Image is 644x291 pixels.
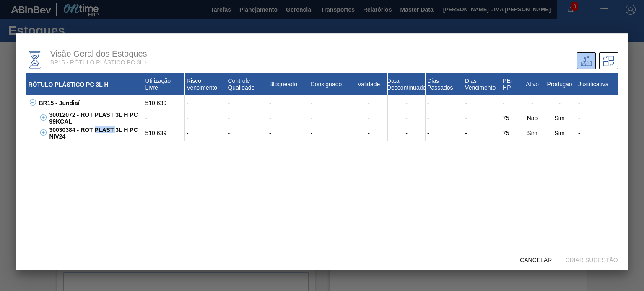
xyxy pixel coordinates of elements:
[576,111,618,126] div: -
[388,126,426,141] div: -
[50,59,149,66] span: BR15 - RÓTULO PLÁSTICO PC 3L H
[576,126,618,141] div: -
[309,111,351,126] div: -
[543,95,576,111] div: -
[267,126,309,141] div: -
[388,73,426,95] div: Data Descontinuado
[426,73,463,95] div: Dias Passados
[522,95,543,111] div: -
[522,126,543,141] div: Sim
[463,95,501,111] div: -
[226,126,267,141] div: -
[26,73,143,95] div: RÓTULO PLÁSTICO PC 3L H
[426,95,463,111] div: -
[558,252,624,267] button: Criar sugestão
[522,111,543,126] div: Não
[501,95,522,111] div: -
[513,252,558,267] button: Cancelar
[267,95,309,111] div: -
[143,95,185,111] div: 510,639
[226,73,267,95] div: Controle Qualidade
[558,257,624,263] span: Criar sugestão
[36,95,143,111] div: BR15 - Jundiaí
[501,126,522,141] div: 75
[501,73,522,95] div: PE-HP
[599,52,618,69] div: Sugestões de Trasferência
[185,95,226,111] div: -
[522,73,543,95] div: Ativo
[388,111,426,126] div: -
[426,111,463,126] div: -
[426,126,463,141] div: -
[463,126,501,141] div: -
[47,126,143,141] div: 30030384 - ROT PLAST 3L H PC NIV24
[47,111,143,126] div: 30012072 - ROT PLAST 3L H PC 99KCAL
[309,73,351,95] div: Consignado
[143,126,185,141] div: 510,639
[226,95,267,111] div: -
[267,73,309,95] div: Bloqueado
[577,52,596,69] div: Unidade Atual/ Unidades
[350,95,388,111] div: -
[388,95,426,111] div: -
[350,111,388,126] div: -
[501,111,522,126] div: 75
[50,49,147,58] span: Visão Geral dos Estoques
[463,73,501,95] div: Dias Vencimento
[350,73,388,95] div: Validade
[185,126,226,141] div: -
[513,257,558,263] span: Cancelar
[185,111,226,126] div: -
[350,126,388,141] div: -
[543,73,576,95] div: Produção
[309,95,351,111] div: -
[576,95,618,111] div: -
[185,73,226,95] div: Risco Vencimento
[226,111,267,126] div: -
[543,111,576,126] div: Sim
[576,73,618,95] div: Justificativa
[143,111,185,126] div: -
[267,111,309,126] div: -
[143,73,185,95] div: Utilização Livre
[463,111,501,126] div: -
[309,126,351,141] div: -
[543,126,576,141] div: Sim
